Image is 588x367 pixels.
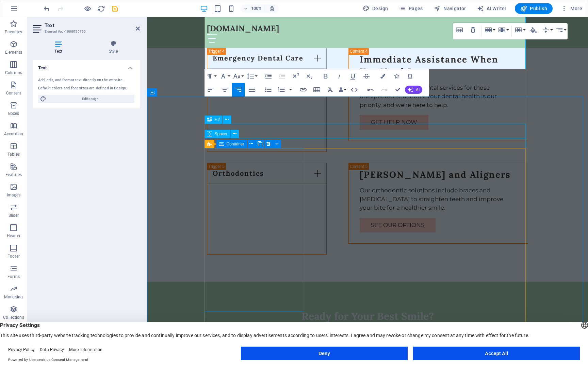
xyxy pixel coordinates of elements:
button: Align Left [205,83,217,97]
p: Favorites [5,29,22,35]
button: Cell Background [527,23,540,37]
button: Table Header [453,23,466,37]
p: Forms [7,274,20,279]
span: More [561,5,582,12]
h2: Text [45,22,140,29]
button: Column [497,23,510,37]
button: Undo (⌘Z) [364,83,377,97]
button: Superscript [289,69,302,83]
button: Italic (⌘I) [333,69,346,83]
button: Vertical Align [541,23,554,37]
button: Increase Indent [262,69,275,83]
button: Edit design [38,95,134,103]
i: Save (Ctrl+S) [111,5,119,13]
button: Clear Formatting [324,83,337,97]
button: Insert Link [297,83,310,97]
h4: Style [87,40,140,54]
button: Font Size [232,69,245,83]
p: Header [7,233,20,239]
i: On resize automatically adjust zoom level to fit chosen device. [269,5,275,12]
button: AI Writer [474,3,509,14]
span: Spacer [215,132,228,136]
span: Edit design [48,95,132,103]
button: More [558,3,585,14]
button: Ordered List [288,83,293,97]
button: Publish [515,3,553,14]
button: Strikethrough [360,69,373,83]
h3: Element #ed-1000050796 [45,29,126,35]
h6: 100% [251,4,262,13]
p: Tables [7,152,20,157]
p: Columns [5,70,22,75]
button: Icons [390,69,403,83]
p: Slider [9,213,19,218]
button: Cell [513,23,526,37]
button: Navigator [431,3,469,14]
p: Accordion [4,131,23,137]
span: AI Writer [477,5,507,12]
button: Paragraph Format [205,69,217,83]
button: Align Right [232,83,245,97]
button: Pages [396,3,425,14]
p: Features [5,172,22,177]
button: Redo (⌘⇧Z) [378,83,391,97]
span: Publish [520,5,547,12]
button: undo [43,4,51,13]
button: Bold (⌘B) [319,69,332,83]
button: Design [360,3,391,14]
span: AI [416,88,420,92]
button: Row [483,23,496,37]
i: Reload page [97,5,105,13]
button: Unordered List [262,83,275,97]
button: Click here to leave preview mode and continue editing [83,4,92,13]
span: Pages [399,5,423,12]
h4: Text [33,40,87,54]
button: AI [405,86,422,94]
button: Colors [376,69,389,83]
span: Container [227,142,244,146]
button: save [111,4,119,13]
button: Ordered List [275,83,288,97]
div: Default colors and font sizes are defined in Design. [38,86,134,91]
span: H2 [215,118,220,122]
button: Insert Table [310,83,323,97]
button: 100% [241,4,265,13]
p: Marketing [4,294,23,300]
h4: Text [33,60,140,72]
button: Line Height [245,69,258,83]
button: Confirm (⌘+⏎) [391,83,404,97]
i: Undo: Delete elements (Ctrl+Z) [43,5,51,13]
p: Images [7,192,21,198]
p: Boxes [8,111,19,116]
div: Add, edit, and format text directly on the website. [38,77,134,83]
p: Footer [7,254,20,259]
button: Subscript [303,69,316,83]
button: Remove Table [467,23,479,37]
button: HTML [348,83,361,97]
button: Align Center [218,83,231,97]
button: Data Bindings [338,83,347,97]
p: Content [6,90,21,96]
span: Navigator [434,5,466,12]
button: reload [97,4,105,13]
button: Underline (⌘U) [346,69,359,83]
p: Elements [5,50,22,55]
button: Horizontal Align [554,23,567,37]
button: Align Justify [245,83,258,97]
p: Collections [3,315,24,320]
span: Design [363,5,388,12]
button: Font Family [218,69,231,83]
button: Decrease Indent [276,69,289,83]
div: Design (Ctrl+Alt+Y) [360,3,391,14]
button: Special Characters [404,69,416,83]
